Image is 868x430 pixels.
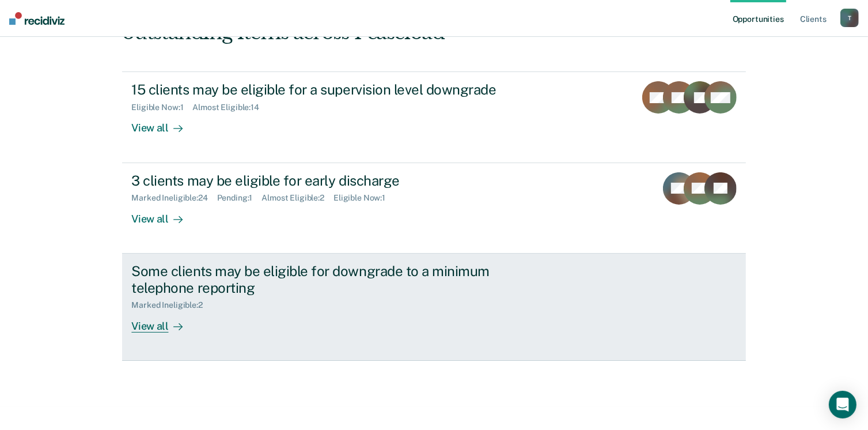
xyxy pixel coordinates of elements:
[9,12,65,25] img: Recidiviz
[261,193,333,203] div: Almost Eligible : 2
[131,172,536,189] div: 3 clients may be eligible for early discharge
[131,81,536,98] div: 15 clients may be eligible for a supervision level downgrade
[829,391,856,418] div: Open Intercom Messenger
[131,300,211,310] div: Marked Ineligible : 2
[217,193,262,203] div: Pending : 1
[192,103,268,112] div: Almost Eligible : 14
[131,193,217,203] div: Marked Ineligible : 24
[122,71,745,163] a: 15 clients may be eligible for a supervision level downgradeEligible Now:1Almost Eligible:14View all
[122,163,745,254] a: 3 clients may be eligible for early dischargeMarked Ineligible:24Pending:1Almost Eligible:2Eligib...
[131,203,196,225] div: View all
[333,193,395,203] div: Eligible Now : 1
[840,9,859,27] button: T
[131,112,196,135] div: View all
[122,254,745,361] a: Some clients may be eligible for downgrade to a minimum telephone reportingMarked Ineligible:2Vie...
[131,103,192,112] div: Eligible Now : 1
[131,310,196,333] div: View all
[131,263,536,296] div: Some clients may be eligible for downgrade to a minimum telephone reporting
